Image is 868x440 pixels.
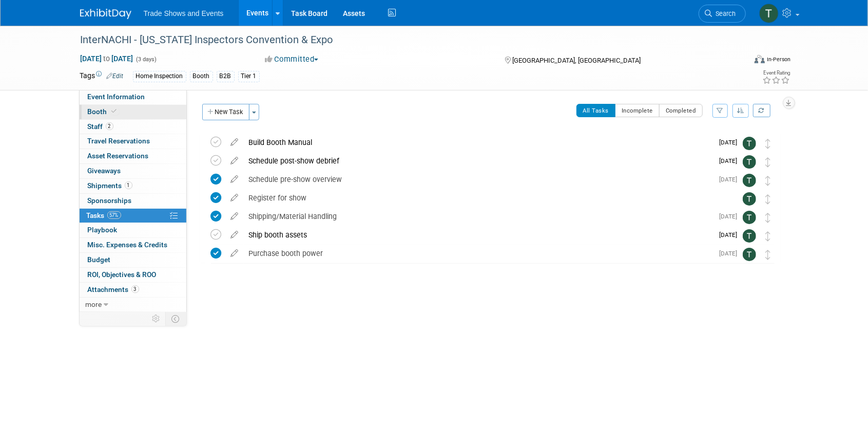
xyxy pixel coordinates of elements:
[125,181,132,189] span: 1
[766,56,790,63] div: In-Person
[576,104,616,117] button: All Tasks
[226,230,244,240] a: edit
[80,164,186,178] a: Giveaways
[88,93,145,101] span: Event Information
[148,312,166,325] td: Personalize Event Tab Strip
[106,122,113,130] span: 2
[720,139,743,146] span: [DATE]
[88,285,139,294] span: Attachments
[743,248,756,261] img: Tiff Wagner
[136,56,157,63] span: (3 days)
[80,120,186,134] a: Staff2
[226,138,244,147] a: edit
[615,104,660,117] button: Incomplete
[165,312,186,325] td: Toggle Event Tabs
[80,209,186,223] a: Tasks57%
[87,211,121,219] span: Tasks
[88,181,132,190] span: Shipments
[88,241,168,249] span: Misc. Expenses & Credits
[86,300,102,308] span: more
[261,54,322,65] button: Committed
[743,137,756,150] img: Tiff Wagner
[759,4,779,23] img: Tiff Wagner
[80,70,124,82] td: Tags
[226,156,244,166] a: edit
[766,139,771,149] i: Move task
[720,250,743,257] span: [DATE]
[80,194,186,208] a: Sponsorships
[88,226,118,234] span: Playbook
[80,54,134,63] span: [DATE] [DATE]
[766,231,771,241] i: Move task
[743,155,756,169] img: Tiff Wagner
[755,55,765,63] img: Format-Inperson.png
[226,193,244,203] a: edit
[80,105,186,119] a: Booth
[144,9,224,17] span: Trade Shows and Events
[659,104,703,117] button: Completed
[80,283,186,297] a: Attachments3
[80,179,186,193] a: Shipments1
[720,213,743,220] span: [DATE]
[88,152,149,160] span: Asset Reservations
[131,285,139,293] span: 3
[88,167,121,175] span: Giveaways
[226,249,244,258] a: edit
[80,268,186,282] a: ROI, Objectives & ROO
[720,157,743,164] span: [DATE]
[766,213,771,223] i: Move task
[217,71,235,82] div: B2B
[244,189,722,207] div: Register for show
[743,211,756,224] img: Tiff Wagner
[80,90,186,104] a: Event Information
[699,5,746,23] a: Search
[244,152,713,170] div: Schedule post-show debrief
[80,253,186,267] a: Budget
[107,72,124,80] a: Edit
[753,104,770,117] a: Refresh
[762,70,790,76] div: Event Rating
[244,226,713,244] div: Ship booth assets
[112,108,117,114] i: Booth reservation complete
[88,137,150,145] span: Travel Reservations
[88,107,119,116] span: Booth
[80,134,186,149] a: Travel Reservations
[766,250,771,260] i: Move task
[743,174,756,187] img: Tiff Wagner
[244,171,713,188] div: Schedule pre-show overview
[712,10,736,17] span: Search
[88,255,111,264] span: Budget
[743,192,756,206] img: Tiff Wagner
[244,134,713,151] div: Build Booth Manual
[77,31,730,49] div: InterNACHI - [US_STATE] Inspectors Convention & Expo
[80,238,186,252] a: Misc. Expenses & Credits
[88,196,132,205] span: Sponsorships
[766,176,771,186] i: Move task
[202,104,249,120] button: New Task
[238,71,260,82] div: Tier 1
[226,175,244,184] a: edit
[685,53,791,69] div: Event Format
[133,71,186,82] div: Home Inspection
[766,194,771,204] i: Move task
[80,9,131,19] img: ExhibitDay
[102,54,112,63] span: to
[720,176,743,183] span: [DATE]
[88,122,113,131] span: Staff
[512,57,641,64] span: [GEOGRAPHIC_DATA], [GEOGRAPHIC_DATA]
[226,212,244,221] a: edit
[720,231,743,239] span: [DATE]
[190,71,213,82] div: Booth
[80,223,186,237] a: Playbook
[88,270,157,279] span: ROI, Objectives & ROO
[80,149,186,163] a: Asset Reservations
[80,298,186,312] a: more
[244,208,713,225] div: Shipping/Material Handling
[107,211,121,219] span: 57%
[766,157,771,167] i: Move task
[743,229,756,243] img: Tiff Wagner
[244,245,713,262] div: Purchase booth power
